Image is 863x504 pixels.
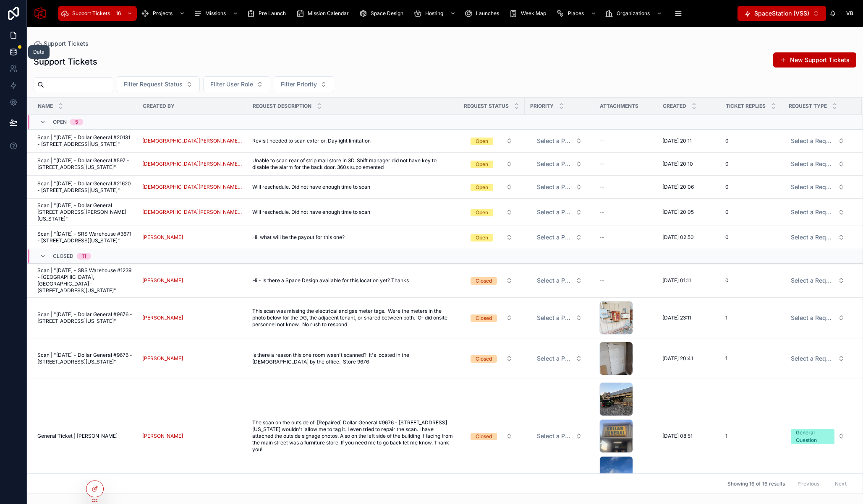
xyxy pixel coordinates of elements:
[725,209,778,216] a: 0
[599,277,604,284] span: --
[784,205,851,220] button: Select Button
[530,133,589,149] a: Select Button
[476,433,492,440] div: Closed
[476,234,488,242] div: Open
[58,6,137,21] a: Support Tickets16
[37,134,132,148] span: Scan | "[DATE] - Dollar General #20131 - [STREET_ADDRESS][US_STATE]"
[142,209,242,216] a: [DEMOGRAPHIC_DATA][PERSON_NAME][DEMOGRAPHIC_DATA]
[54,4,737,23] div: scrollable content
[191,6,243,21] a: Missions
[476,161,488,168] div: Open
[425,10,443,17] span: Hosting
[37,267,132,294] span: Scan | "[DATE] - SRS Warehouse #1239 - [GEOGRAPHIC_DATA], [GEOGRAPHIC_DATA] - [STREET_ADDRESS][US...
[463,428,520,444] a: Select Button
[142,314,242,321] a: [PERSON_NAME]
[53,253,73,260] span: Closed
[464,156,519,171] button: Select Button
[253,103,311,109] span: Request Description
[530,179,589,195] button: Select Button
[796,429,829,444] div: General Question
[773,52,856,68] a: New Support Tickets
[530,351,589,366] button: Select Button
[537,160,572,168] span: Select a Priority
[463,229,520,245] a: Select Button
[784,424,852,448] a: Select Button
[754,9,809,18] span: SpaceStation (VSS)
[75,119,78,125] div: 5
[791,276,834,285] span: Select a Request Type
[737,6,826,21] button: Select Button
[142,138,242,144] a: [DEMOGRAPHIC_DATA][PERSON_NAME][DEMOGRAPHIC_DATA]
[34,7,47,20] img: App logo
[53,119,67,125] span: Open
[617,10,650,17] span: Organizations
[72,10,110,17] span: Support Tickets
[663,103,686,109] span: Created
[252,138,371,144] span: Revisit needed to scan exterior. Daylight limitation
[142,433,183,439] a: [PERSON_NAME]
[530,310,589,326] a: Select Button
[37,157,132,171] a: Scan | "[DATE] - Dollar General #597 - [STREET_ADDRESS][US_STATE]"
[662,184,694,190] span: [DATE] 20:06
[784,133,852,149] a: Select Button
[727,481,785,487] span: Showing 16 of 16 results
[530,230,589,245] button: Select Button
[662,355,693,362] span: [DATE] 20:41
[784,204,852,220] a: Select Button
[113,8,123,18] div: 16
[599,138,652,144] a: --
[252,138,453,144] a: Revisit needed to scan exterior. Daylight limitation
[356,6,409,21] a: Space Design
[784,310,852,326] a: Select Button
[153,10,173,17] span: Projects
[142,234,183,241] span: [PERSON_NAME]
[537,208,572,216] span: Select a Priority
[44,39,89,48] span: Support Tickets
[463,179,520,195] a: Select Button
[784,229,852,245] a: Select Button
[259,10,286,17] span: Pre Launch
[537,183,572,191] span: Select a Priority
[662,314,715,321] a: [DATE] 23:11
[791,233,834,242] span: Select a Request Type
[33,49,44,55] div: Data
[371,10,403,17] span: Space Design
[37,311,132,325] a: Scan | "[DATE] - Dollar General #9676 - [STREET_ADDRESS][US_STATE]"
[530,273,589,288] a: Select Button
[784,156,851,171] button: Select Button
[537,276,572,285] span: Select a Priority
[464,179,519,195] button: Select Button
[476,138,488,145] div: Open
[203,76,270,92] button: Select Button
[308,10,349,17] span: Mission Calendar
[37,202,132,222] a: Scan | "[DATE] - Dollar General [STREET_ADDRESS][PERSON_NAME][US_STATE]"
[252,419,453,453] span: The scan on the outside of [Repaired] Dollar General #9676 - [STREET_ADDRESS][US_STATE] wouldn't ...
[37,352,132,365] a: Scan | "[DATE] - Dollar General #9676 - [STREET_ADDRESS][US_STATE]"
[464,230,519,245] button: Select Button
[784,273,851,288] button: Select Button
[602,6,667,21] a: Organizations
[37,433,132,439] a: General Ticket | [PERSON_NAME]
[252,352,453,365] a: Is there a reason this one room wasn't scanned? It's located in the [DEMOGRAPHIC_DATA] by the off...
[464,310,519,325] button: Select Button
[725,277,778,284] a: 0
[791,354,834,363] span: Select a Request Type
[725,184,729,190] span: 0
[142,355,242,362] a: [PERSON_NAME]
[784,230,851,245] button: Select Button
[38,103,53,109] span: Name
[252,277,453,284] a: Hi - Is there a Space Design available for this location yet? Thanks
[476,277,492,285] div: Closed
[117,76,200,92] button: Select Button
[599,209,652,216] a: --
[252,157,453,171] span: Unable to scan rear of strip mall store in 3D. Shift manager did not have key to disable the alar...
[463,351,520,366] a: Select Button
[530,205,589,220] button: Select Button
[784,351,852,366] a: Select Button
[476,209,488,216] div: Open
[791,208,834,216] span: Select a Request Type
[725,277,729,284] span: 0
